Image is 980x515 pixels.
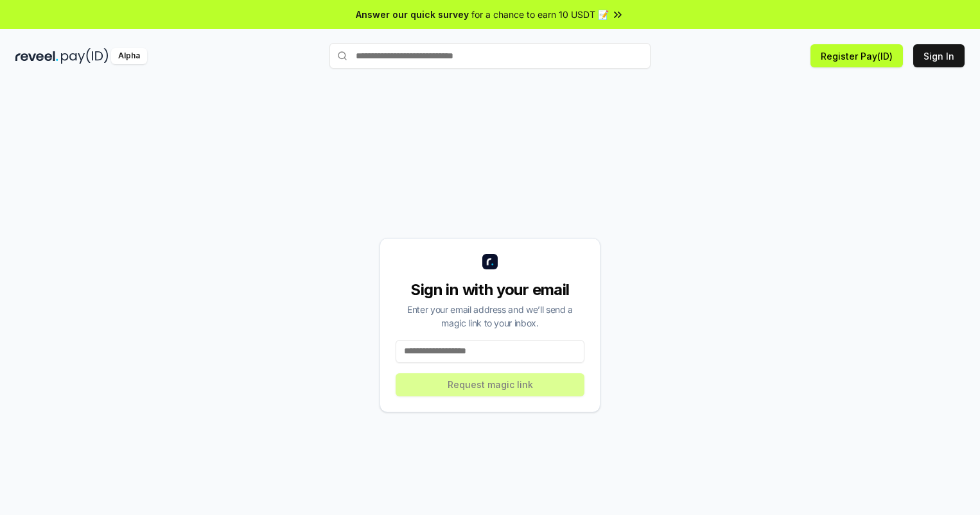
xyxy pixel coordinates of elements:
span: Answer our quick survey [356,8,469,21]
span: for a chance to earn 10 USDT 📝 [471,8,609,21]
img: logo_small [482,254,498,269]
button: Sign In [913,44,965,67]
button: Register Pay(ID) [810,44,903,67]
div: Enter your email address and we’ll send a magic link to your inbox. [396,303,584,330]
div: Alpha [111,48,147,64]
img: reveel_dark [15,48,58,64]
div: Sign in with your email [396,280,584,300]
img: pay_id [61,48,109,64]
